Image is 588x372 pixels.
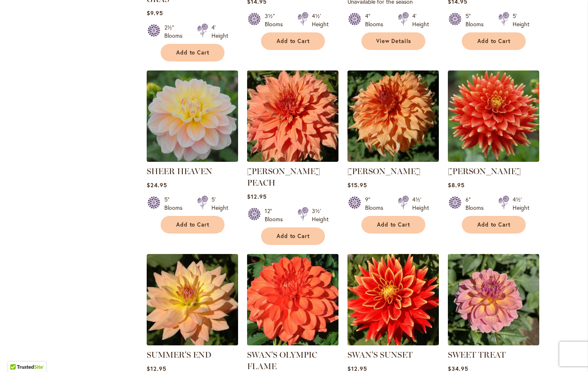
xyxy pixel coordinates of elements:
div: 6" Blooms [465,195,488,212]
div: 12" Blooms [265,207,288,223]
div: 4' Height [211,23,228,40]
span: Add to Cart [176,49,210,56]
a: SWEET TREAT [448,339,539,347]
a: Swan's Sunset [347,339,439,347]
button: Add to Cart [462,216,526,234]
img: Swan's Sunset [347,254,439,345]
div: 9" Blooms [365,195,388,212]
span: Add to Cart [277,233,310,240]
img: Steve Meggos [347,70,439,162]
span: $9.95 [147,9,163,17]
div: 3½" Blooms [265,12,288,28]
span: Add to Cart [277,38,310,45]
div: 4½' Height [412,195,429,212]
a: [PERSON_NAME] [347,166,420,176]
div: 5' Height [211,195,228,212]
button: Add to Cart [161,216,225,234]
div: 4½' Height [513,195,529,212]
span: $8.95 [448,181,465,189]
a: SHEER HEAVEN [147,166,212,176]
iframe: Launch Accessibility Center [6,343,29,366]
a: SUMMER'S END [147,350,211,360]
div: 5" Blooms [164,195,187,212]
a: Steve Meggos [347,156,439,163]
img: STEVEN DAVID [448,70,539,162]
a: SHEER HEAVEN [147,156,238,163]
a: SWEET TREAT [448,350,506,360]
span: Add to Cart [477,38,511,45]
img: Sherwood's Peach [247,70,338,162]
a: [PERSON_NAME] [448,166,521,176]
div: 2½" Blooms [164,23,187,40]
a: Sherwood's Peach [247,156,338,163]
div: 5' Height [513,12,529,28]
button: Add to Cart [361,216,425,234]
div: 4" Blooms [365,12,388,28]
span: $15.95 [347,181,367,189]
button: Add to Cart [261,227,325,245]
button: Add to Cart [261,32,325,50]
span: Add to Cart [377,221,411,228]
div: 3½' Height [312,207,329,223]
button: Add to Cart [462,32,526,50]
img: SWEET TREAT [448,254,539,345]
span: Add to Cart [477,221,511,228]
img: SUMMER'S END [147,254,238,345]
a: SWAN'S SUNSET [347,350,413,360]
img: SHEER HEAVEN [147,70,238,162]
button: Add to Cart [161,44,225,61]
a: View Details [361,32,425,50]
a: [PERSON_NAME] PEACH [247,166,320,188]
a: SUMMER'S END [147,339,238,347]
span: View Details [376,38,411,45]
a: Swan's Olympic Flame [247,339,338,347]
div: 4' Height [412,12,429,28]
span: $12.95 [247,193,267,200]
span: $24.95 [147,181,167,189]
span: Add to Cart [176,221,210,228]
a: STEVEN DAVID [448,156,539,163]
div: 4½' Height [312,12,329,28]
a: SWAN'S OLYMPIC FLAME [247,350,317,371]
div: 5" Blooms [465,12,488,28]
img: Swan's Olympic Flame [245,252,341,347]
